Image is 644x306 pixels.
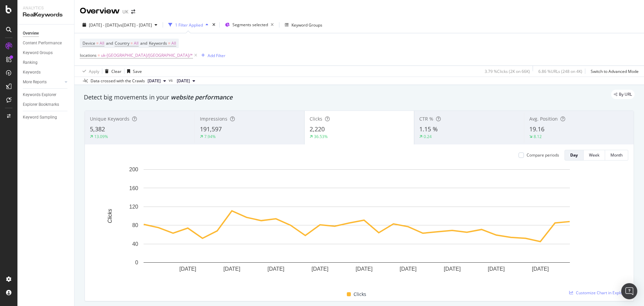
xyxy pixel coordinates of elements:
div: 6.86 % URLs ( 248 on 4K ) [538,69,582,74]
span: By URL [619,92,632,96]
button: Switch to Advanced Mode [588,66,639,77]
div: Keywords Explorer [23,91,56,98]
button: [DATE] [145,77,169,85]
div: 7.94% [204,134,216,139]
a: Keyword Sampling [23,114,69,121]
span: Avg. Position [529,116,558,122]
button: [DATE] [174,77,198,85]
text: [DATE] [312,266,328,272]
div: Day [570,152,578,158]
button: Save [124,66,142,77]
text: [DATE] [400,266,417,272]
div: Data crossed with the Crawls [91,78,145,84]
button: Segments selected [222,19,276,30]
text: 0 [135,260,138,265]
span: 2,220 [310,125,325,133]
div: 36.53% [314,134,328,139]
span: = [96,40,99,46]
div: 3.79 % Clicks ( 2K on 66K ) [485,69,530,74]
span: 5,382 [90,125,105,133]
div: 1 Filter Applied [175,22,203,28]
a: Overview [23,30,69,37]
div: arrow-right-arrow-left [131,9,135,14]
div: 0.24 [424,134,432,139]
text: 40 [132,241,138,247]
span: Keywords [149,40,167,46]
span: Device [83,40,95,46]
div: Save [133,69,142,74]
a: Content Performance [23,40,69,47]
span: Customize Chart in Explorer [576,290,628,296]
div: More Reports [23,79,47,86]
div: Compare periods [527,152,559,158]
span: Clicks [354,290,366,298]
button: Keyword Groups [282,19,325,30]
button: 1 Filter Applied [166,19,211,30]
span: vs [DATE] - [DATE] [118,22,152,28]
text: [DATE] [532,266,549,272]
span: and [106,40,113,46]
span: 2024 Sep. 28th [177,78,190,84]
text: Clicks [107,209,113,223]
span: Segments selected [232,22,268,28]
span: uk-[GEOGRAPHIC_DATA]/[GEOGRAPHIC_DATA]/* [101,51,193,60]
div: 13.09% [94,134,108,139]
div: UK [122,8,128,15]
a: Keywords [23,69,69,76]
a: Customize Chart in Explorer [569,290,628,296]
div: RealKeywords [23,11,69,19]
span: and [140,40,147,46]
a: More Reports [23,79,63,86]
svg: A chart. [90,166,623,282]
span: Unique Keywords [90,116,129,122]
div: Overview [80,5,120,17]
div: Keywords [23,69,41,76]
span: 2025 Sep. 27th [148,78,161,84]
span: locations [80,52,97,58]
a: Keywords Explorer [23,91,69,98]
div: Overview [23,30,39,37]
span: All [100,39,104,48]
text: [DATE] [179,266,196,272]
div: Keyword Sampling [23,114,57,121]
text: [DATE] [223,266,240,272]
span: 1.15 % [419,125,438,133]
div: Month [610,152,623,158]
span: = [130,40,133,46]
span: All [171,39,176,48]
div: Explorer Bookmarks [23,101,59,108]
span: 19.16 [529,125,544,133]
span: CTR % [419,116,433,122]
div: 8.12 [534,134,542,139]
span: vs [169,77,174,83]
button: Week [584,150,605,161]
button: Apply [80,66,99,77]
span: [DATE] - [DATE] [89,22,118,28]
text: [DATE] [356,266,372,272]
div: Keyword Groups [23,49,53,56]
span: 191,597 [200,125,222,133]
text: 120 [129,204,138,210]
text: 80 [132,222,138,228]
button: Day [565,150,584,161]
button: Clear [102,66,121,77]
span: All [134,39,139,48]
text: [DATE] [488,266,504,272]
button: Add Filter [199,51,225,59]
span: = [168,40,170,46]
a: Keyword Groups [23,49,69,56]
div: Week [589,152,599,158]
text: [DATE] [444,266,461,272]
span: Clicks [310,116,322,122]
div: Keyword Groups [291,22,322,28]
div: Switch to Advanced Mode [591,69,639,74]
span: Impressions [200,116,227,122]
span: = [98,52,100,58]
a: Explorer Bookmarks [23,101,69,108]
div: legacy label [611,90,635,99]
text: 200 [129,167,138,172]
div: times [211,21,217,28]
div: Apply [89,69,99,74]
button: Month [605,150,628,161]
